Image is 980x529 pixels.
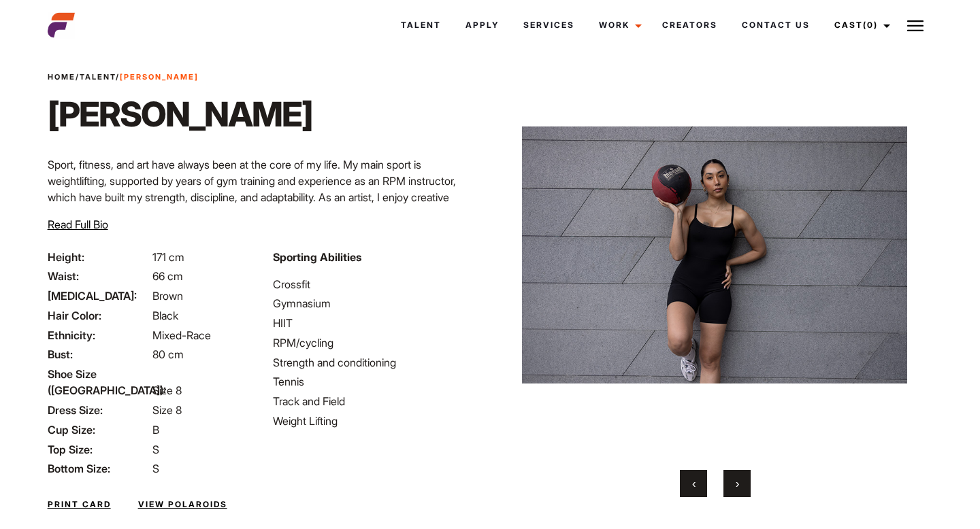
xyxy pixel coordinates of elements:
li: Strength and conditioning [273,354,482,371]
img: cropped-aefm-brand-fav-22-square.png [48,12,75,39]
h1: [PERSON_NAME] [48,94,312,135]
span: Bust: [48,346,150,362]
span: Ethnicity: [48,327,150,343]
a: Talent [80,72,116,82]
strong: [PERSON_NAME] [120,72,199,82]
span: Read Full Bio [48,218,108,231]
span: 66 cm [152,269,183,283]
li: Gymnasium [273,295,482,311]
span: / / [48,71,199,83]
span: Waist: [48,268,150,284]
span: 171 cm [152,250,184,264]
a: Print Card [48,498,111,511]
a: View Polaroids [138,498,227,511]
span: S [152,443,159,456]
span: B [152,423,159,437]
span: Bottom Size: [48,460,150,477]
span: Previous [692,477,696,490]
a: Contact Us [730,7,822,44]
span: Brown [152,289,183,303]
span: 80 cm [152,347,184,361]
span: (0) [863,20,878,30]
span: S [152,462,159,475]
a: Services [511,7,587,44]
p: Sport, fitness, and art have always been at the core of my life. My main sport is weightlifting, ... [48,156,482,222]
strong: Sporting Abilities [273,250,361,264]
span: Dress Size: [48,402,150,418]
span: [MEDICAL_DATA]: [48,288,150,304]
span: Hair Color: [48,307,150,324]
a: Cast(0) [822,7,898,44]
span: Next [736,477,739,490]
span: Top Size: [48,441,150,458]
img: Burger icon [907,18,924,34]
li: Track and Field [273,393,482,409]
span: Size 8 [152,383,182,397]
a: Creators [650,7,730,44]
span: Shoe Size ([GEOGRAPHIC_DATA]): [48,366,150,398]
li: Crossfit [273,276,482,292]
span: Mixed-Race [152,328,211,342]
a: Apply [453,7,511,44]
li: Weight Lifting [273,413,482,429]
button: Read Full Bio [48,216,108,233]
span: Black [152,309,178,322]
span: Height: [48,249,150,265]
span: Cup Size: [48,422,150,438]
li: Tennis [273,373,482,390]
a: Talent [389,7,453,44]
a: Home [48,72,76,82]
span: Size 8 [152,403,182,417]
a: Work [587,7,650,44]
li: RPM/cycling [273,335,482,351]
li: HIIT [273,315,482,331]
